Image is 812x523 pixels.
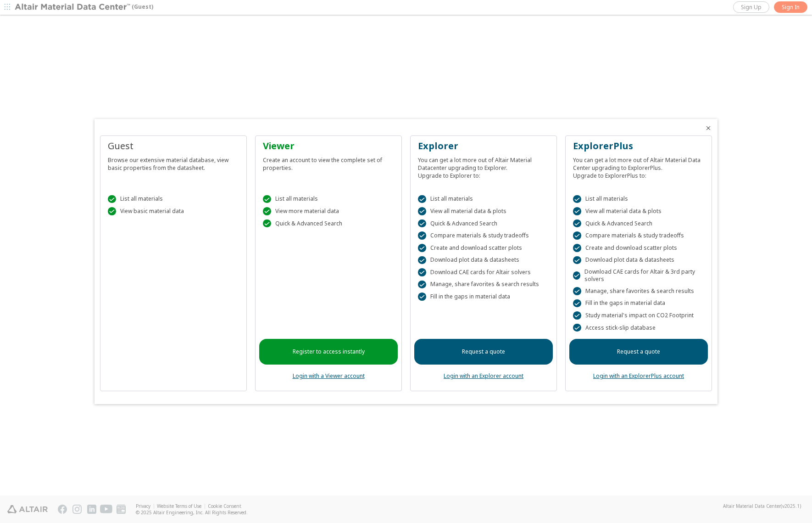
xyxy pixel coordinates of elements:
a: Login with an Explorer account [444,372,523,380]
div: Explorer [418,140,549,152]
div:  [573,324,581,332]
div: View all material data & plots [573,207,704,215]
div: Download plot data & datasheets [573,256,704,264]
div: Manage, share favorites & search results [418,281,549,289]
div: Quick & Advanced Search [418,219,549,228]
div:  [418,268,426,276]
div: View all material data & plots [418,207,549,215]
div:  [418,231,426,240]
div: Create an account to view the complete set of properties. [263,152,394,172]
div: View more material data [263,207,394,215]
div: Quick & Advanced Search [573,219,704,228]
div:  [573,195,581,203]
div:  [573,219,581,228]
div: Guest [108,140,239,152]
a: Login with a Viewer account [293,372,365,380]
div: View basic material data [108,207,239,215]
div: List all materials [573,195,704,203]
div:  [263,219,271,228]
div:  [263,207,271,215]
div: Viewer [263,140,394,152]
div: Compare materials & study tradeoffs [418,231,549,240]
div:  [418,292,426,301]
div: List all materials [418,195,549,203]
a: Request a quote [414,339,553,365]
div:  [418,219,426,228]
div:  [573,244,581,252]
a: Request a quote [569,339,708,365]
div: You can get a lot more out of Altair Material Datacenter upgrading to Explorer. Upgrade to Explor... [418,152,549,180]
div: Study material's impact on CO2 Footprint [573,311,704,320]
div:  [108,207,116,215]
button: Close [705,124,712,132]
div:  [418,256,426,264]
div:  [418,281,426,289]
div:  [573,299,581,308]
a: Login with an ExplorerPlus account [593,372,684,380]
div: Download plot data & datasheets [418,256,549,264]
div:  [573,207,581,215]
div:  [573,256,581,264]
div:  [418,195,426,203]
div: Create and download scatter plots [573,244,704,252]
div: Download CAE cards for Altair & 3rd party solvers [573,268,704,283]
div: Download CAE cards for Altair solvers [418,268,549,276]
div:  [573,311,581,320]
div:  [573,231,581,240]
div: Browse our extensive material database, view basic properties from the datasheet. [108,152,239,172]
div:  [418,207,426,215]
div:  [108,195,116,203]
div: You can get a lot more out of Altair Material Data Center upgrading to ExplorerPlus. Upgrade to E... [573,152,704,180]
div:  [263,195,271,203]
div: Create and download scatter plots [418,244,549,252]
div:  [418,244,426,252]
div: Access stick-slip database [573,324,704,332]
div: Quick & Advanced Search [263,219,394,228]
a: Register to access instantly [259,339,398,365]
div: Fill in the gaps in material data [573,299,704,308]
div:  [573,271,580,280]
div: List all materials [263,195,394,203]
div: ExplorerPlus [573,140,704,152]
div: Manage, share favorites & search results [573,287,704,295]
div: Fill in the gaps in material data [418,292,549,301]
div: List all materials [108,195,239,203]
div:  [573,287,581,295]
div: Compare materials & study tradeoffs [573,231,704,240]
